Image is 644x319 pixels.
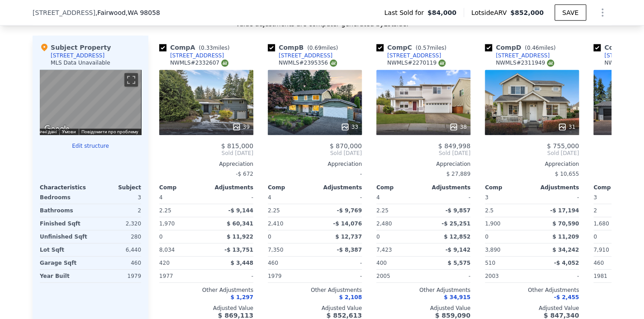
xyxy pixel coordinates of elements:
span: ( miles) [195,45,233,51]
span: 2,410 [268,220,283,227]
div: NWMLS # 2270119 [387,59,445,67]
div: 460 [92,257,141,269]
span: , Fairwood [95,8,160,17]
span: -$ 14,076 [333,220,362,227]
span: -$ 13,751 [224,247,253,253]
span: -$ 9,857 [445,207,470,214]
span: ( miles) [521,45,559,51]
img: NWMLS Logo [547,60,554,67]
div: Unfinished Sqft [40,230,89,243]
span: 0 [159,234,163,240]
div: Bathrooms [40,204,89,217]
div: Comp C [376,43,450,52]
div: Finished Sqft [40,217,89,230]
img: NWMLS Logo [221,60,228,67]
span: $ 1,297 [231,294,253,300]
span: $ 11,922 [227,234,253,240]
a: Відкрити цю область на Картах Google (відкриється нове вікно) [42,123,72,135]
div: Subject Property [40,43,111,52]
span: $ 10,655 [555,171,579,177]
div: 1977 [159,270,204,282]
div: Comp D [485,43,559,52]
div: 2 [593,204,639,217]
span: $ 60,341 [227,220,253,227]
span: Sold [DATE] [268,150,362,157]
span: $ 34,915 [444,294,470,300]
div: Appreciation [268,160,362,168]
div: Comp [159,184,206,191]
span: -$ 672 [236,171,253,177]
div: NWMLS # 2332607 [170,59,228,67]
div: Comp B [268,43,341,52]
div: Year Built [40,270,89,282]
div: Adjusted Value [159,305,253,312]
div: Adjusted Value [376,305,470,312]
div: [STREET_ADDRESS] [51,52,104,59]
div: 2.5 [485,204,530,217]
div: Subject [90,184,141,191]
span: 7,910 [593,247,609,253]
span: 1,680 [593,220,609,227]
span: $ 870,000 [330,142,362,150]
span: -$ 8,387 [337,247,362,253]
div: [STREET_ADDRESS] [387,52,441,59]
div: Comp [268,184,315,191]
button: Перемкнути повноекранний режим [124,73,138,87]
div: 31 [558,122,575,131]
span: Sold [DATE] [376,150,470,157]
span: 0.69 [309,45,322,51]
div: 3 [92,191,141,204]
div: 39 [232,122,250,131]
div: Comp [593,184,640,191]
span: $ 5,575 [448,260,470,266]
div: - [317,257,362,269]
span: 0 [268,234,271,240]
a: [STREET_ADDRESS] [376,52,441,59]
a: [STREET_ADDRESS] [159,52,224,59]
span: -$ 2,455 [554,294,579,300]
span: 0.33 [201,45,213,51]
span: 400 [376,260,387,266]
div: - [534,191,579,204]
div: - [534,270,579,282]
span: , WA 98058 [126,9,160,16]
span: $ 847,340 [544,312,579,319]
div: 2.25 [376,204,421,217]
span: 3 [485,194,488,201]
div: [STREET_ADDRESS] [279,52,332,59]
span: 8,034 [159,247,175,253]
div: - [425,191,470,204]
a: [STREET_ADDRESS] [268,52,332,59]
div: Adjusted Value [485,305,579,312]
div: 1981 [593,270,639,282]
span: $ 70,590 [552,220,579,227]
span: $ 849,998 [438,142,470,150]
div: 2,320 [92,217,141,230]
div: - [208,191,253,204]
span: 0.57 [417,45,430,51]
span: 1,970 [159,220,175,227]
div: Adjustments [315,184,362,191]
div: 280 [92,230,141,243]
span: 7,350 [268,247,283,253]
span: Sold [DATE] [485,150,579,157]
div: Comp A [159,43,233,52]
span: 0 [376,234,380,240]
span: 460 [593,260,604,266]
div: Comp [376,184,423,191]
div: Other Adjustments [268,286,362,294]
span: 4 [268,194,271,201]
div: NWMLS # 2311949 [496,59,554,67]
div: 1979 [92,270,141,282]
span: 4 [376,194,380,201]
span: $ 815,000 [221,142,253,150]
span: $ 12,852 [444,234,470,240]
button: SAVE [554,5,586,21]
div: MLS Data Unavailable [51,59,110,66]
span: 0 [485,234,488,240]
span: $ 869,113 [218,312,253,319]
span: ( miles) [412,45,450,51]
div: Bedrooms [40,191,89,204]
span: $ 859,090 [435,312,470,319]
span: 510 [485,260,495,266]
